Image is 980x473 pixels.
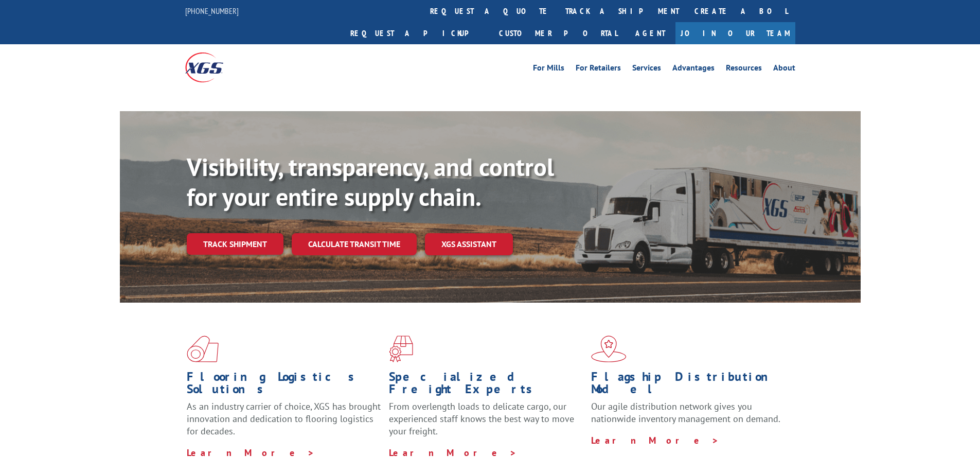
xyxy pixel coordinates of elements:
[576,64,621,75] a: For Retailers
[773,64,795,75] a: About
[343,22,491,44] a: Request a pickup
[187,336,219,362] img: xgs-icon-total-supply-chain-intelligence-red
[632,64,661,75] a: Services
[389,371,583,400] h1: Specialized Freight Experts
[187,371,381,400] h1: Flooring Logistics Solutions
[187,233,283,255] a: Track shipment
[726,64,762,75] a: Resources
[187,151,554,213] b: Visibility, transparency, and control for your entire supply chain.
[672,64,715,75] a: Advantages
[625,22,675,44] a: Agent
[389,336,413,362] img: xgs-icon-focused-on-flooring-red
[187,447,315,459] a: Learn More >
[389,447,517,459] a: Learn More >
[591,434,719,446] a: Learn More >
[389,400,583,446] p: From overlength loads to delicate cargo, our experienced staff knows the best way to move your fr...
[533,64,564,75] a: For Mills
[185,6,239,16] a: [PHONE_NUMBER]
[187,400,381,437] span: As an industry carrier of choice, XGS has brought innovation and dedication to flooring logistics...
[425,233,513,255] a: XGS ASSISTANT
[491,22,625,44] a: Customer Portal
[591,336,627,362] img: xgs-icon-flagship-distribution-model-red
[675,22,795,44] a: Join Our Team
[591,400,780,425] span: Our agile distribution network gives you nationwide inventory management on demand.
[292,233,417,255] a: Calculate transit time
[591,371,786,400] h1: Flagship Distribution Model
